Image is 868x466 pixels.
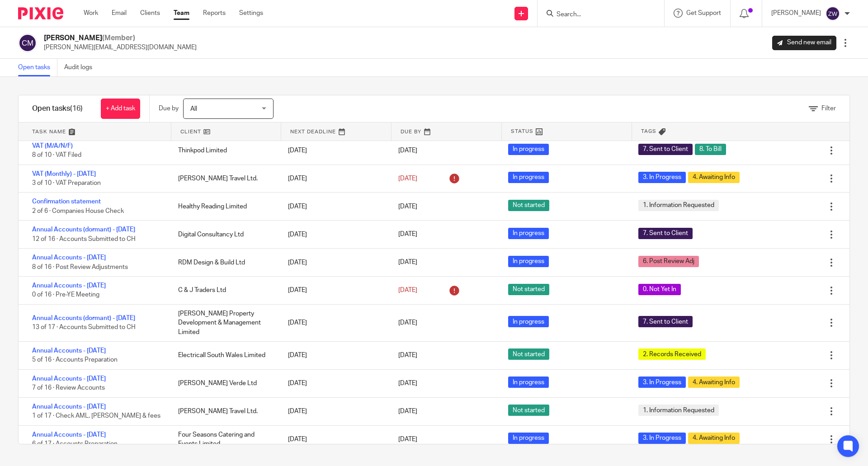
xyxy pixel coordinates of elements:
[638,348,706,360] span: 2. Records Received
[18,7,63,19] img: Pixie
[279,430,389,448] div: [DATE]
[638,433,686,444] span: 3. In Progress
[32,226,135,233] a: Annual Accounts (dormant) - [DATE]
[32,104,83,113] h1: Open tasks
[32,315,135,321] a: Annual Accounts (dormant) - [DATE]
[32,180,101,186] span: 3 of 10 · VAT Preparation
[772,36,836,50] a: Send new email
[398,352,417,358] span: [DATE]
[688,172,740,183] span: 4. Awaiting Info
[279,346,389,364] div: [DATE]
[279,169,389,188] div: [DATE]
[279,254,389,272] div: [DATE]
[159,104,179,113] p: Due by
[398,408,417,414] span: [DATE]
[169,402,279,420] div: [PERSON_NAME] Travel Ltd.
[64,59,99,76] a: Audit logs
[101,99,140,119] a: + Add task
[169,281,279,299] div: C & J Traders Ltd
[70,105,83,112] span: (16)
[398,436,417,442] span: [DATE]
[638,316,693,327] span: 7. Sent to Client
[32,171,96,177] a: VAT (Monthly) - [DATE]
[44,33,197,43] h2: [PERSON_NAME]
[638,172,686,183] span: 3. In Progress
[169,141,279,160] div: Thinkpod Limited
[508,172,549,183] span: In progress
[508,377,549,388] span: In progress
[32,325,136,331] span: 13 of 17 · Accounts Submitted to CH
[826,6,840,21] img: svg%3E
[32,254,106,261] a: Annual Accounts - [DATE]
[32,357,118,363] span: 5 of 16 · Accounts Preparation
[32,413,160,419] span: 1 of 17 · Check AML, [PERSON_NAME] & fees
[279,141,389,160] div: [DATE]
[32,348,106,354] a: Annual Accounts - [DATE]
[169,226,279,244] div: Digital Consultancy Ltd
[398,320,417,326] span: [DATE]
[508,348,549,360] span: Not started
[169,426,279,453] div: Four Seasons Catering and Events Limited
[18,59,57,76] a: Open tasks
[638,405,719,416] span: 1. Information Requested
[638,377,686,388] span: 3. In Progress
[821,105,836,112] span: Filter
[398,287,417,293] span: [DATE]
[32,143,73,149] a: VAT (M/A/N/F)
[32,292,99,298] span: 0 of 16 · Pre-YE Meeting
[32,441,118,447] span: 6 of 17 · Accounts Preparation
[174,9,189,18] a: Team
[508,200,549,211] span: Not started
[638,144,693,155] span: 7. Sent to Client
[239,9,263,18] a: Settings
[508,144,549,155] span: In progress
[18,33,37,52] img: svg%3E
[169,254,279,272] div: RDM Design & Build Ltd
[32,152,81,158] span: 8 of 10 · VAT Filed
[508,316,549,327] span: In progress
[169,169,279,188] div: [PERSON_NAME] Travel Ltd.
[32,208,124,214] span: 2 of 6 · Companies House Check
[686,10,721,16] span: Get Support
[32,432,106,438] a: Annual Accounts - [DATE]
[638,228,693,239] span: 7. Sent to Client
[32,236,136,242] span: 12 of 16 · Accounts Submitted to CH
[44,43,197,52] p: [PERSON_NAME][EMAIL_ADDRESS][DOMAIN_NAME]
[695,144,726,155] span: 8. To Bill
[203,9,226,18] a: Reports
[398,203,417,210] span: [DATE]
[771,9,821,18] p: [PERSON_NAME]
[508,405,549,416] span: Not started
[32,264,128,270] span: 8 of 16 · Post Review Adjustments
[169,305,279,341] div: [PERSON_NAME] Property Development & Management Limited
[688,433,740,444] span: 4. Awaiting Info
[102,34,135,42] span: (Member)
[32,385,105,391] span: 7 of 16 · Review Accounts
[279,226,389,244] div: [DATE]
[279,314,389,332] div: [DATE]
[279,402,389,420] div: [DATE]
[169,346,279,364] div: Electricall South Wales Limited
[638,200,719,211] span: 1. Information Requested
[32,282,106,289] a: Annual Accounts - [DATE]
[279,281,389,299] div: [DATE]
[279,374,389,392] div: [DATE]
[84,9,98,18] a: Work
[190,106,197,112] span: All
[641,127,656,135] span: Tags
[398,380,417,386] span: [DATE]
[398,147,417,154] span: [DATE]
[32,404,106,410] a: Annual Accounts - [DATE]
[279,198,389,216] div: [DATE]
[112,9,127,18] a: Email
[508,433,549,444] span: In progress
[511,127,533,135] span: Status
[638,256,699,267] span: 6. Post Review Adj
[398,231,417,238] span: [DATE]
[32,376,106,382] a: Annual Accounts - [DATE]
[688,377,740,388] span: 4. Awaiting Info
[398,259,417,266] span: [DATE]
[169,198,279,216] div: Healthy Reading Limited
[508,284,549,295] span: Not started
[398,175,417,182] span: [DATE]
